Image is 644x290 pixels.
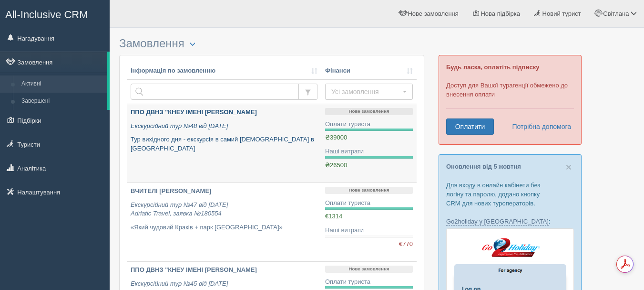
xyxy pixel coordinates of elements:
span: Новий турист [542,10,581,17]
p: : [446,217,574,226]
input: Пошук за номером замовлення, ПІБ або паспортом туриста [131,84,299,100]
div: Наші витрати [325,226,413,235]
b: Будь ласка, оплатіть підписку [446,64,539,71]
i: Екскурсійний тур №48 від [DATE] [131,122,228,129]
i: Екскурсійний тур №45 від [DATE] [131,280,228,287]
a: Потрібна допомога [506,118,572,135]
b: ВЧИТЕЛІ [PERSON_NAME] [131,187,211,194]
a: All-Inclusive CRM [0,0,109,27]
b: ППО ДВНЗ "КНЕУ IМЕНI [PERSON_NAME] [131,108,257,116]
div: Оплати туриста [325,199,413,208]
a: Активні [17,75,107,93]
span: ₴26500 [325,161,347,169]
i: Екскурсійний тур №47 від [DATE] Adriatic Travel, заявка №180554 [131,201,228,217]
span: Нова підбірка [480,10,520,17]
div: Наші витрати [325,147,413,156]
span: Нове замовлення [408,10,458,17]
h3: Замовлення [119,37,424,50]
span: Світлана [603,10,629,17]
a: ВЧИТЕЛІ [PERSON_NAME] Екскурсійний тур №47 від [DATE]Adriatic Travel, заявка №180554 «Який чудови... [127,183,321,261]
a: Go2holiday у [GEOGRAPHIC_DATA] [446,218,549,226]
p: Для входу в онлайн кабінети без логіну та паролю, додано кнопку CRM для нових туроператорів. [446,181,574,208]
span: €1314 [325,213,342,220]
button: Close [566,162,572,172]
a: Оновлення від 5 жовтня [446,163,521,170]
a: Фінанси [325,66,413,75]
span: €770 [399,240,413,249]
a: Завершені [17,93,107,110]
p: Нове замовлення [325,266,413,273]
a: ППО ДВНЗ "КНЕУ IМЕНI [PERSON_NAME] Екскурсійний тур №48 від [DATE] Тур вихідного дня - екскурсія ... [127,104,321,183]
button: Усі замовлення [325,84,413,100]
span: Усі замовлення [331,87,400,97]
span: × [566,161,572,172]
div: Оплати туриста [325,278,413,287]
a: Оплатити [446,118,494,135]
b: ППО ДВНЗ "КНЕУ IМЕНI [PERSON_NAME] [131,266,257,273]
a: Інформація по замовленню [131,66,317,75]
p: Нове замовлення [325,108,413,115]
div: Доступ для Вашої турагенції обмежено до внесення оплати [439,55,582,145]
span: All-Inclusive CRM [5,9,88,21]
p: Тур вихідного дня - екскурсія в самий [DEMOGRAPHIC_DATA] в [GEOGRAPHIC_DATA] [131,135,317,153]
div: Оплати туриста [325,120,413,129]
p: Нове замовлення [325,187,413,194]
p: «Який чудовий Краків + парк [GEOGRAPHIC_DATA]» [131,223,317,232]
span: ₴39000 [325,134,347,141]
